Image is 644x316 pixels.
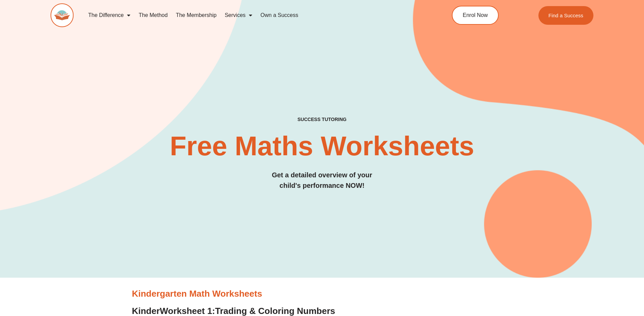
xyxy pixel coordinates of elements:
a: Enrol Now [452,6,499,25]
span: Kinder [132,306,160,316]
a: Services [221,7,256,23]
h3: Kindergarten Math Worksheets [132,288,512,300]
span: Enrol Now [463,13,488,18]
a: Own a Success [256,7,302,23]
a: The Membership [172,7,221,23]
a: The Method [134,7,171,23]
h3: Get a detailed overview of your child's performance NOW! [51,170,594,191]
a: The Difference [84,7,135,23]
h2: Free Maths Worksheets​ [51,133,594,160]
h4: SUCCESS TUTORING​ [51,117,594,122]
span: Worksheet 1: [160,306,215,316]
span: Find a Success [549,13,584,18]
nav: Menu [84,7,421,23]
a: Find a Success [538,6,594,25]
a: KinderWorksheet 1:Trading & Coloring Numbers [132,306,335,316]
span: Trading & Coloring Numbers [215,306,335,316]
